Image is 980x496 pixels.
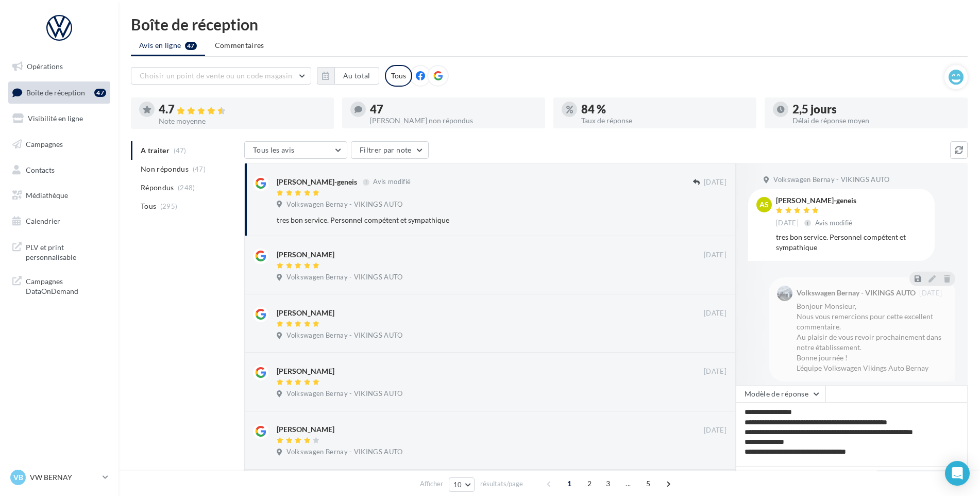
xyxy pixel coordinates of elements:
[26,165,55,174] span: Contacts
[736,385,825,403] button: Modèle de réponse
[373,178,411,186] span: Avis modifié
[797,289,916,296] div: Volkswagen Bernay - VIKINGS AUTO
[704,367,726,376] span: [DATE]
[8,468,110,487] a: VB VW BERNAY
[159,104,326,115] div: 4.7
[277,177,357,187] div: [PERSON_NAME]-geneis
[277,308,334,318] div: [PERSON_NAME]
[286,448,402,457] span: Volkswagen Bernay - VIKINGS AUTO
[131,16,968,32] div: Boîte de réception
[385,65,412,87] div: Tous
[277,366,334,376] div: [PERSON_NAME]
[131,67,311,85] button: Choisir un point de vente ou un code magasin
[6,185,112,206] a: Médiathèque
[277,250,334,260] div: [PERSON_NAME]
[13,472,23,483] span: VB
[334,67,379,85] button: Au total
[919,290,942,296] span: [DATE]
[6,270,112,301] a: Campagnes DataOnDemand
[792,117,959,124] div: Délai de réponse moyen
[640,475,656,492] span: 5
[30,472,98,483] p: VW BERNAY
[6,210,112,232] a: Calendrier
[160,202,178,210] span: (295)
[193,165,206,173] span: (47)
[6,81,112,104] a: Boîte de réception47
[6,108,112,129] a: Visibilité en ligne
[277,424,334,435] div: [PERSON_NAME]
[215,40,264,51] span: Commentaires
[159,118,326,125] div: Note moyenne
[776,232,926,253] div: tres bon service. Personnel compétent et sympathique
[141,201,156,211] span: Tous
[26,140,63,148] span: Campagnes
[141,183,174,193] span: Répondus
[449,477,475,492] button: 10
[561,475,578,492] span: 1
[140,71,292,80] span: Choisir un point de vente ou un code magasin
[581,475,598,492] span: 2
[26,217,60,225] span: Calendrier
[317,67,379,85] button: Au total
[6,134,112,155] a: Campagnes
[480,479,523,489] span: résultats/page
[351,141,429,159] button: Filtrer par note
[370,117,537,124] div: [PERSON_NAME] non répondus
[6,56,112,77] a: Opérations
[253,145,295,154] span: Tous les avis
[704,251,726,260] span: [DATE]
[244,141,347,159] button: Tous les avis
[277,215,660,225] div: tres bon service. Personnel compétent et sympathique
[370,104,537,115] div: 47
[26,191,68,200] span: Médiathèque
[141,164,189,174] span: Non répondus
[704,309,726,318] span: [DATE]
[759,200,769,210] span: As
[286,331,402,340] span: Volkswagen Bernay - VIKINGS AUTO
[6,159,112,181] a: Contacts
[286,273,402,282] span: Volkswagen Bernay - VIKINGS AUTO
[286,389,402,399] span: Volkswagen Bernay - VIKINGS AUTO
[94,89,106,97] div: 47
[420,479,443,489] span: Afficher
[773,175,889,185] span: Volkswagen Bernay - VIKINGS AUTO
[6,236,112,267] a: PLV et print personnalisable
[776,219,799,228] span: [DATE]
[600,475,616,492] span: 3
[797,301,947,373] div: Bonjour Monsieur, Nous vous remercions pour cette excellent commentaire. Au plaisir de vous revoi...
[26,240,106,262] span: PLV et print personnalisable
[581,104,748,115] div: 84 %
[28,114,83,123] span: Visibilité en ligne
[26,274,106,296] span: Campagnes DataOnDemand
[581,117,748,124] div: Taux de réponse
[945,461,970,486] div: Open Intercom Messenger
[620,475,636,492] span: ...
[26,88,85,96] span: Boîte de réception
[704,426,726,435] span: [DATE]
[286,200,402,209] span: Volkswagen Bernay - VIKINGS AUTO
[776,197,856,204] div: [PERSON_NAME]-geneis
[704,178,726,187] span: [DATE]
[27,62,63,71] span: Opérations
[178,184,195,192] span: (248)
[792,104,959,115] div: 2,5 jours
[453,481,462,489] span: 10
[815,219,853,227] span: Avis modifié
